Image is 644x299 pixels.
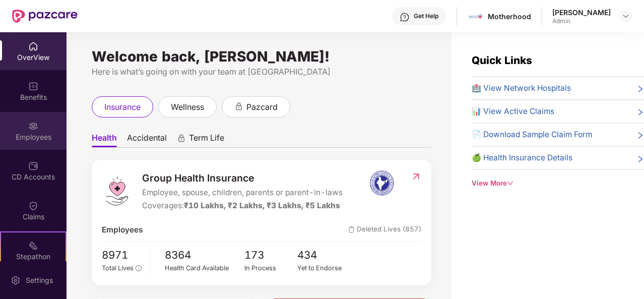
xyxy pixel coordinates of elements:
[142,200,343,212] div: Coverages:
[297,247,351,264] span: 434
[348,224,421,236] span: Deleted Lives (857)
[622,12,630,20] img: svg+xml;base64,PHN2ZyBpZD0iRHJvcGRvd24tMzJ4MzIiIHhtbG5zPSJodHRwOi8vd3d3LnczLm9yZy8yMDAwL3N2ZyIgd2...
[469,9,483,24] img: motherhood%20_%20logo.png
[28,81,38,91] img: svg+xml;base64,PHN2ZyBpZD0iQmVuZWZpdHMiIHhtbG5zPSJodHRwOi8vd3d3LnczLm9yZy8yMDAwL3N2ZyIgd2lkdGg9Ij...
[552,8,611,17] div: [PERSON_NAME]
[472,129,592,141] span: 📄 Download Sample Claim Form
[400,12,410,22] img: svg+xml;base64,PHN2ZyBpZD0iSGVscC0zMngzMiIgeG1sbnM9Imh0dHA6Ly93d3cudzMub3JnLzIwMDAvc3ZnIiB3aWR0aD...
[472,82,571,94] span: 🏥 View Network Hospitals
[104,101,141,113] span: insurance
[244,247,298,264] span: 173
[165,247,244,264] span: 8364
[636,84,644,94] span: right
[23,275,56,285] div: Settings
[189,133,224,147] span: Term Life
[102,176,132,206] img: logo
[348,226,355,233] img: deleteIcon
[127,133,167,147] span: Accidental
[102,264,134,272] span: Total Lives
[244,263,298,273] div: In Process
[363,170,401,196] img: insurerIcon
[246,101,278,113] span: pazcard
[11,275,21,285] img: svg+xml;base64,PHN2ZyBpZD0iU2V0dGluZy0yMHgyMCIgeG1sbnM9Imh0dHA6Ly93d3cudzMub3JnLzIwMDAvc3ZnIiB3aW...
[171,101,204,113] span: wellness
[28,161,38,171] img: svg+xml;base64,PHN2ZyBpZD0iQ0RfQWNjb3VudHMiIGRhdGEtbmFtZT0iQ0QgQWNjb3VudHMiIHhtbG5zPSJodHRwOi8vd3...
[92,133,117,147] span: Health
[12,10,78,23] img: New Pazcare Logo
[142,170,343,186] span: Group Health Insurance
[636,154,644,164] span: right
[507,180,513,187] span: down
[488,12,531,21] div: Motherhood
[28,201,38,211] img: svg+xml;base64,PHN2ZyBpZD0iQ2xhaW0iIHhtbG5zPSJodHRwOi8vd3d3LnczLm9yZy8yMDAwL3N2ZyIgd2lkdGg9IjIwIi...
[28,41,38,51] img: svg+xml;base64,PHN2ZyBpZD0iSG9tZSIgeG1sbnM9Imh0dHA6Ly93d3cudzMub3JnLzIwMDAvc3ZnIiB3aWR0aD0iMjAiIG...
[136,265,141,271] span: info-circle
[28,121,38,131] img: svg+xml;base64,PHN2ZyBpZD0iRW1wbG95ZWVzIiB4bWxucz0iaHR0cDovL3d3dy53My5vcmcvMjAwMC9zdmciIHdpZHRoPS...
[165,263,244,273] div: Health Card Available
[297,263,351,273] div: Yet to Endorse
[636,107,644,117] span: right
[142,187,343,199] span: Employee, spouse, children, parents or parent-in-laws
[234,102,243,111] div: animation
[28,241,38,251] img: svg+xml;base64,PHN2ZyB4bWxucz0iaHR0cDovL3d3dy53My5vcmcvMjAwMC9zdmciIHdpZHRoPSIyMSIgaGVpZ2h0PSIyMC...
[472,152,572,164] span: 🍏 Health Insurance Details
[92,66,431,78] div: Here is what’s going on with your team at [GEOGRAPHIC_DATA]
[184,201,340,210] span: ₹10 Lakhs, ₹2 Lakhs, ₹3 Lakhs, ₹5 Lakhs
[411,171,421,182] img: RedirectIcon
[636,131,644,141] span: right
[472,54,532,67] span: Quick Links
[102,247,142,264] span: 8971
[472,105,554,117] span: 📊 View Active Claims
[414,12,438,20] div: Get Help
[102,224,143,236] span: Employees
[177,134,186,143] div: animation
[1,252,66,262] div: Stepathon
[472,178,644,189] div: View More
[552,17,611,25] div: Admin
[92,52,431,61] div: Welcome back, [PERSON_NAME]!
